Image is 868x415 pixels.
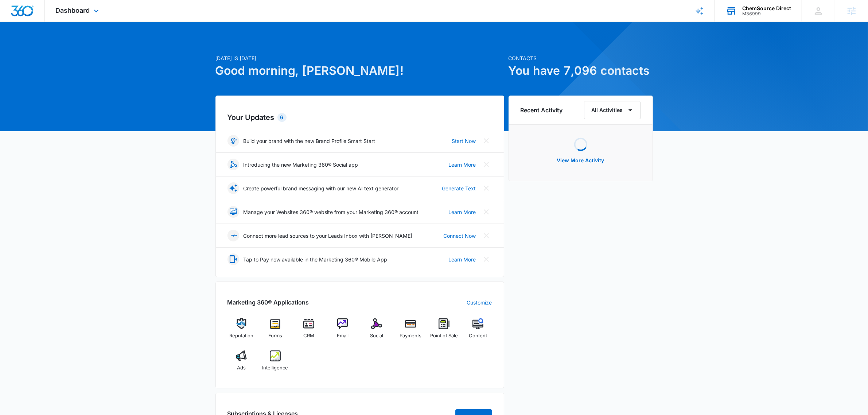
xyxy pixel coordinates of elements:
span: Ads [237,364,246,372]
span: CRM [303,332,314,340]
a: Learn More [449,208,476,216]
a: Learn More [449,161,476,168]
span: Email [337,332,349,340]
button: View More Activity [550,152,612,169]
span: Payments [400,332,421,340]
button: Close [480,135,492,147]
a: Ads [227,350,256,377]
h1: You have 7,096 contacts [509,62,653,79]
h6: Recent Activity [521,106,563,115]
h2: Marketing 360® Applications [227,298,309,307]
span: Reputation [229,332,253,340]
a: Customize [467,299,492,306]
h2: Your Updates [227,112,492,123]
span: Intelligence [262,364,288,372]
p: Manage your Websites 360® website from your Marketing 360® account [244,208,419,216]
button: Close [480,230,492,241]
button: Close [480,159,492,170]
a: Forms [261,318,289,345]
a: Content [464,318,492,345]
p: Create powerful brand messaging with our new AI text generator [244,185,399,192]
a: Email [329,318,357,345]
a: Reputation [227,318,256,345]
p: Contacts [509,54,653,62]
span: Content [469,332,487,340]
a: Social [363,318,391,345]
span: Social [370,332,383,340]
span: Point of Sale [430,332,458,340]
span: Forms [268,332,282,340]
button: All Activities [584,101,641,119]
button: Close [480,206,492,218]
button: Close [480,182,492,194]
div: account name [742,5,791,11]
p: [DATE] is [DATE] [215,54,504,62]
a: CRM [295,318,323,345]
h1: Good morning, [PERSON_NAME]! [215,62,504,79]
span: Dashboard [56,7,90,14]
p: Connect more lead sources to your Leads Inbox with [PERSON_NAME] [244,232,413,240]
p: Tap to Pay now available in the Marketing 360® Mobile App [244,256,388,263]
a: Payments [396,318,424,345]
a: Connect Now [444,232,476,240]
a: Learn More [449,256,476,263]
a: Start Now [452,137,476,145]
button: Close [480,253,492,265]
p: Build your brand with the new Brand Profile Smart Start [244,137,375,145]
a: Intelligence [261,350,289,377]
a: Generate Text [442,185,476,192]
p: Introducing the new Marketing 360® Social app [244,161,358,168]
div: account id [742,11,791,16]
a: Point of Sale [430,318,458,345]
div: 6 [277,113,287,122]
